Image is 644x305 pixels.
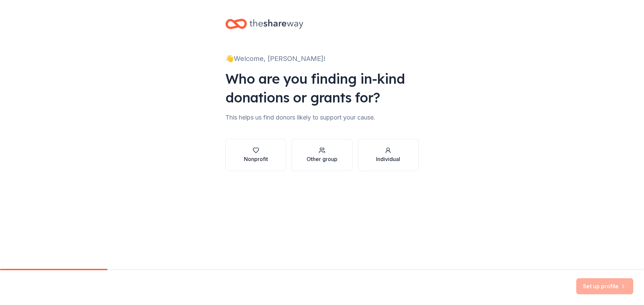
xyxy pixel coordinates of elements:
button: Individual [358,139,419,171]
button: Other group [291,139,352,171]
div: Other group [307,155,337,163]
div: This helps us find donors likely to support your cause. [225,112,419,123]
div: Individual [376,155,400,163]
button: Nonprofit [225,139,286,171]
div: 👋 Welcome, [PERSON_NAME]! [225,53,419,64]
div: Nonprofit [244,155,268,163]
div: Who are you finding in-kind donations or grants for? [225,69,419,107]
